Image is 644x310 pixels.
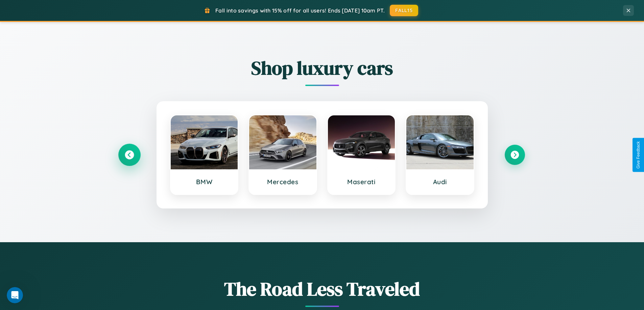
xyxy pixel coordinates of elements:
[119,55,525,81] h2: Shop luxury cars
[390,5,418,16] button: FALL15
[256,178,310,186] h3: Mercedes
[7,287,23,303] iframe: Intercom live chat
[177,178,231,186] h3: BMW
[413,178,467,186] h3: Audi
[636,141,641,169] div: Give Feedback
[215,7,385,14] span: Fall into savings with 15% off for all users! Ends [DATE] 10am PT.
[119,276,525,302] h1: The Road Less Traveled
[335,178,388,186] h3: Maserati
